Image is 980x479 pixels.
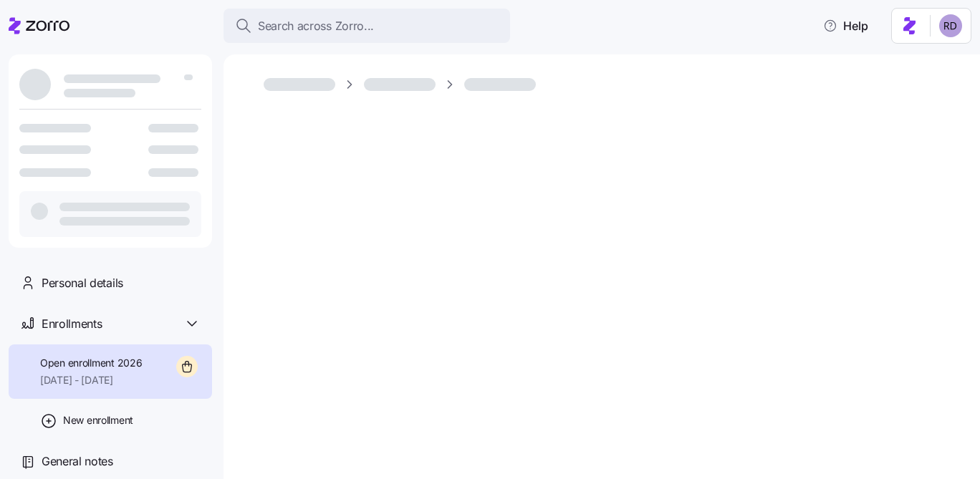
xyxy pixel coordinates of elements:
[40,373,142,387] span: [DATE] - [DATE]
[42,315,102,333] span: Enrollments
[224,9,510,43] button: Search across Zorro...
[939,14,962,37] img: 6d862e07fa9c5eedf81a4422c42283ac
[258,17,374,35] span: Search across Zorro...
[823,17,868,34] span: Help
[812,11,880,40] button: Help
[40,356,142,370] span: Open enrollment 2026
[63,413,133,427] span: New enrollment
[42,453,113,470] span: General notes
[42,274,123,292] span: Personal details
